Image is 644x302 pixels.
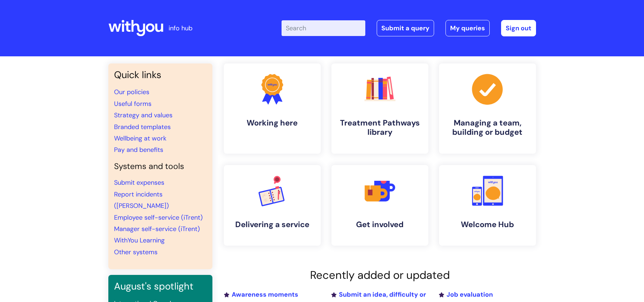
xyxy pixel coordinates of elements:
h3: Quick links [114,69,207,81]
a: WithYou Learning [114,236,165,245]
a: Strategy and values [114,111,172,119]
a: Useful forms [114,99,151,108]
input: Search [282,20,365,36]
h4: Working here [230,118,315,128]
h4: Treatment Pathways library [337,118,423,137]
a: Our policies [114,88,149,96]
a: Report incidents ([PERSON_NAME]) [114,190,169,210]
a: Other systems [114,248,158,256]
a: Awareness moments [224,290,298,299]
a: Submit a query [377,20,434,36]
a: Managing a team, building or budget [439,63,536,154]
a: Wellbeing at work [114,134,166,143]
a: Working here [224,63,321,154]
a: My queries [445,20,490,36]
h2: Recently added or updated [224,268,536,282]
a: Job evaluation [439,290,493,299]
a: Submit expenses [114,178,164,187]
a: Pay and benefits [114,145,163,154]
a: Branded templates [114,123,171,131]
a: Treatment Pathways library [331,63,428,154]
h3: August's spotlight [114,281,207,292]
p: info hub [169,22,192,34]
h4: Delivering a service [230,220,315,229]
h4: Welcome Hub [445,220,530,229]
a: Welcome Hub [439,165,536,246]
a: Employee self-service (iTrent) [114,213,203,222]
h4: Get involved [337,220,423,229]
div: | - [282,20,536,36]
h4: Systems and tools [114,162,207,172]
a: Delivering a service [224,165,321,246]
h4: Managing a team, building or budget [445,118,530,137]
a: Sign out [501,20,536,36]
a: Get involved [331,165,428,246]
a: Manager self-service (iTrent) [114,225,200,233]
